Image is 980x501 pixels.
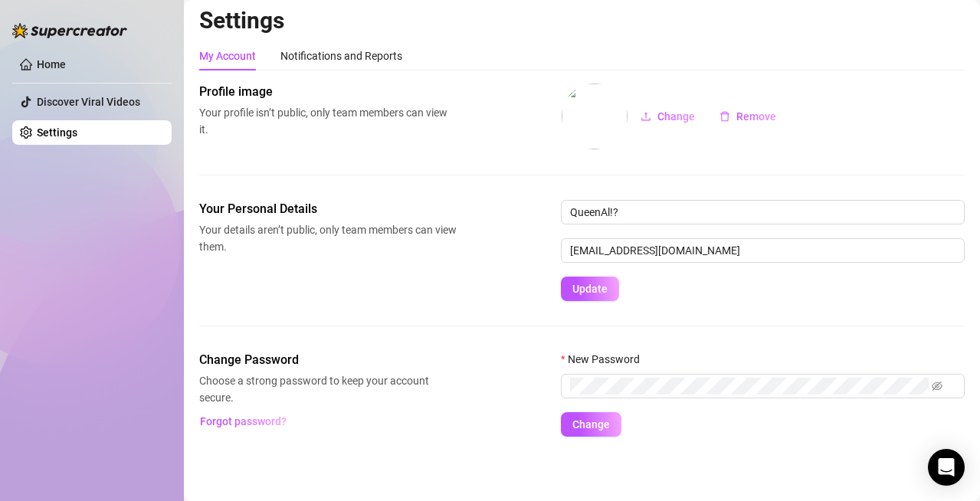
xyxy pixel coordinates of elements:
[641,111,651,122] span: upload
[37,96,140,108] a: Discover Viral Videos
[199,372,457,406] span: Choose a strong password to keep your account secure.
[199,83,457,101] span: Profile image
[199,409,287,434] button: Forgot password?
[570,378,929,395] input: New Password
[736,110,776,123] span: Remove
[707,104,788,129] button: Remove
[37,58,66,70] a: Home
[928,449,965,486] div: Open Intercom Messenger
[561,277,619,301] button: Update
[199,104,457,138] span: Your profile isn’t public, only team members can view it.
[572,418,610,431] span: Change
[628,104,707,129] button: Change
[561,200,965,224] input: Enter name
[561,412,621,437] button: Change
[561,238,965,263] input: Enter new email
[280,47,402,64] div: Notifications and Reports
[37,126,77,139] a: Settings
[199,6,965,35] h2: Settings
[572,283,608,295] span: Update
[932,381,942,391] span: eye-invisible
[657,110,695,123] span: Change
[562,83,628,149] img: profilePics%2Fr1lyKhASZfXtIhulnGI9V5wJzaH2.png
[199,221,457,255] span: Your details aren’t public, only team members can view them.
[199,351,457,369] span: Change Password
[200,415,287,427] span: Forgot password?
[561,351,650,368] label: New Password
[199,200,457,218] span: Your Personal Details
[199,47,256,64] div: My Account
[12,23,127,38] img: logo-BBDzfeDw.svg
[719,111,730,122] span: delete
